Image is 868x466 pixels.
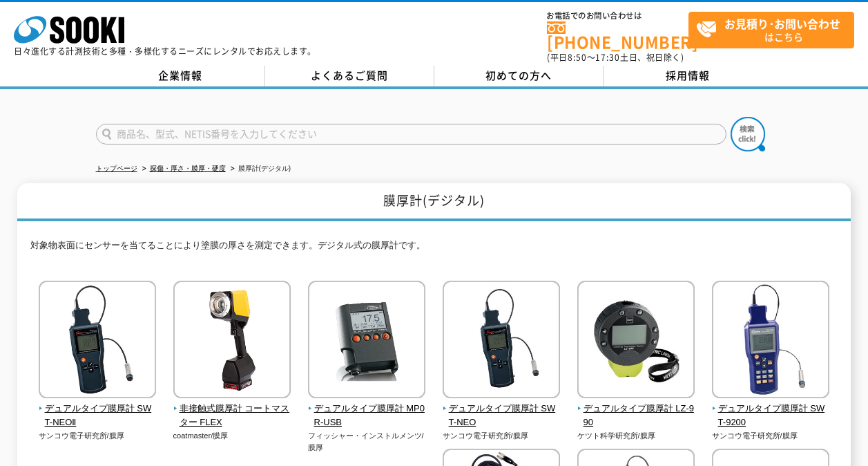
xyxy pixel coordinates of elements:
img: デュアルタイプ膜厚計 SWT-9200 [712,281,829,402]
span: 17:30 [595,51,620,64]
img: デュアルタイプ膜厚計 SWT-NEOⅡ [39,281,156,402]
span: デュアルタイプ膜厚計 LZ-990 [577,402,695,431]
img: デュアルタイプ膜厚計 SWT-NEO [443,281,560,402]
span: デュアルタイプ膜厚計 SWT-NEOⅡ [39,402,157,431]
img: btn_search.png [731,117,765,151]
p: 対象物表面にセンサーを当てることにより塗膜の厚さを測定できます。デジタル式の膜厚計です。 [30,239,838,260]
a: デュアルタイプ膜厚計 LZ-990 [577,389,695,430]
span: お電話でのお問い合わせは [547,12,688,20]
span: デュアルタイプ膜厚計 SWT-NEO [443,402,561,431]
a: デュアルタイプ膜厚計 SWT-NEO [443,389,561,430]
p: サンコウ電子研究所/膜厚 [712,430,830,442]
span: 非接触式膜厚計 コートマスター FLEX [173,402,291,431]
a: 初めての方へ [434,66,604,86]
p: coatmaster/膜厚 [173,430,291,442]
a: デュアルタイプ膜厚計 SWT-9200 [712,389,830,430]
a: デュアルタイプ膜厚計 MP0R-USB [308,389,426,430]
p: サンコウ電子研究所/膜厚 [39,430,157,442]
p: サンコウ電子研究所/膜厚 [443,430,561,442]
a: トップページ [96,165,137,172]
a: [PHONE_NUMBER] [547,21,688,50]
span: 8:50 [568,51,587,64]
p: ケツト科学研究所/膜厚 [577,430,695,442]
img: 非接触式膜厚計 コートマスター FLEX [173,281,291,402]
strong: お見積り･お問い合わせ [724,15,840,32]
span: 初めての方へ [485,68,552,83]
a: デュアルタイプ膜厚計 SWT-NEOⅡ [39,389,157,430]
span: デュアルタイプ膜厚計 MP0R-USB [308,402,426,431]
span: デュアルタイプ膜厚計 SWT-9200 [712,402,830,431]
h1: 膜厚計(デジタル) [17,183,851,221]
a: 企業情報 [96,66,265,86]
a: 非接触式膜厚計 コートマスター FLEX [173,389,291,430]
li: 膜厚計(デジタル) [228,162,291,176]
input: 商品名、型式、NETIS番号を入力してください [96,124,726,145]
p: 日々進化する計測技術と多種・多様化するニーズにレンタルでお応えします。 [14,47,316,55]
span: (平日 ～ 土日、祝日除く) [547,51,684,64]
p: フィッシャー・インストルメンツ/膜厚 [308,430,426,453]
img: デュアルタイプ膜厚計 MP0R-USB [308,281,425,402]
a: お見積り･お問い合わせはこちら [688,12,854,48]
span: はこちら [696,12,853,47]
a: 探傷・厚さ・膜厚・硬度 [150,165,226,172]
a: よくあるご質問 [265,66,434,86]
img: デュアルタイプ膜厚計 LZ-990 [577,281,695,402]
a: 採用情報 [604,66,773,86]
